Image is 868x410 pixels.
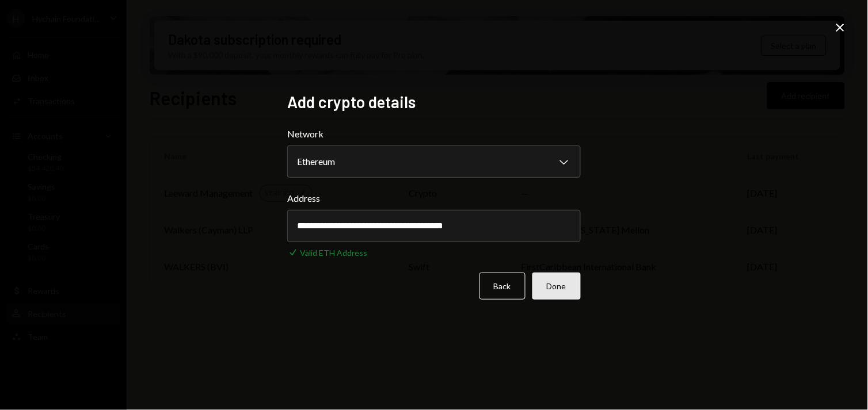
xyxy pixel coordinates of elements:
h2: Add crypto details [287,91,581,113]
button: Back [479,273,526,300]
label: Address [287,191,581,205]
button: Done [532,273,581,300]
button: Network [287,145,581,178]
label: Network [287,127,581,141]
div: Valid ETH Address [300,247,367,259]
